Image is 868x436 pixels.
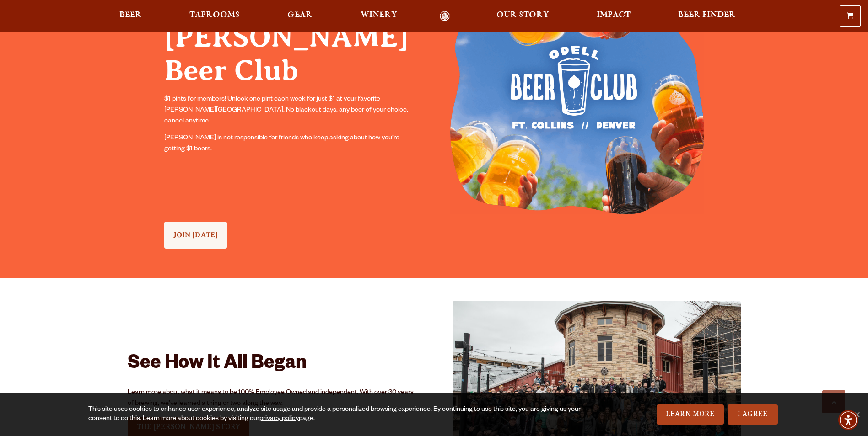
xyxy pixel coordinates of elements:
h2: See How It All Began [128,354,416,376]
a: Odell Home [428,11,462,21]
span: Beer [119,11,142,19]
span: Beer Finder [678,11,736,19]
a: Scroll to top [822,390,845,413]
span: Our Story [496,11,549,19]
span: Taprooms [189,11,240,19]
span: Winery [361,11,397,19]
span: Gear [287,11,313,19]
span: JOIN [DATE] [173,231,218,239]
a: Taprooms [183,11,246,21]
p: [PERSON_NAME] is not responsible for friends who keep asking about how you’re getting $1 beers. [164,133,418,155]
a: Learn More [657,404,724,425]
a: Beer [113,11,148,21]
a: Impact [591,11,636,21]
a: privacy policy [259,415,299,423]
a: Gear [281,11,318,21]
h2: [PERSON_NAME] Beer Club [164,21,418,87]
div: See Our Full LineUp [164,214,227,250]
span: Impact [597,11,631,19]
a: Winery [355,11,403,21]
p: Learn more about what it means to be 100% Employee Owned and independent. With over 30 years of b... [128,388,416,409]
a: Our Story [491,11,555,21]
div: Accessibility Menu [838,410,858,430]
a: I Agree [728,404,778,425]
a: JOIN [DATE] [164,222,227,249]
p: $1 pints for members! Unlock one pint each week for just $1 at your favorite [PERSON_NAME][GEOGRA... [164,94,418,127]
div: This site uses cookies to enhance user experience, analyze site usage and provide a personalized ... [88,405,582,424]
a: Beer Finder [672,11,742,21]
